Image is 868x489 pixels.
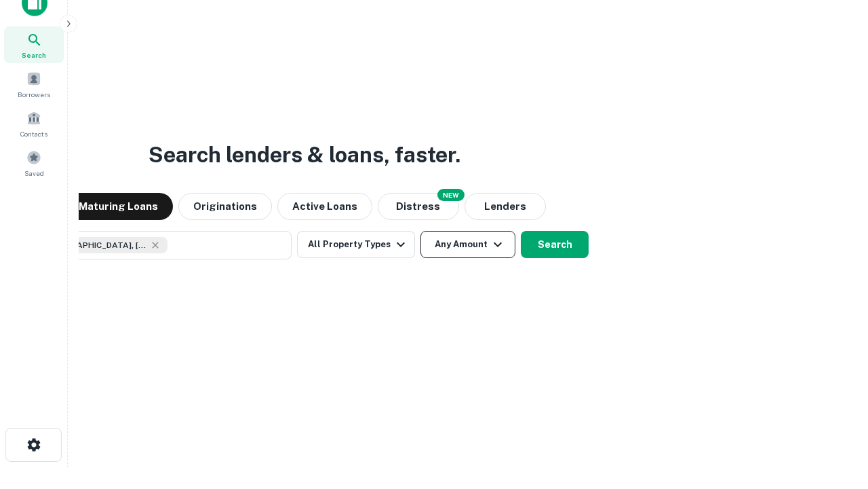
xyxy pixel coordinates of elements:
button: Maturing Loans [64,193,173,220]
iframe: Chat Widget [800,380,868,446]
button: Any Amount [420,231,515,258]
a: Contacts [4,105,64,142]
button: Search distressed loans with lien and other non-mortgage details. [378,193,459,220]
button: Active Loans [277,193,372,220]
button: Search [521,231,589,258]
span: Saved [24,168,44,179]
span: Contacts [20,128,47,139]
button: Lenders [465,193,546,220]
span: Search [22,50,46,60]
button: Originations [178,193,272,220]
h3: Search lenders & loans, faster. [149,139,460,171]
div: NEW [437,189,465,201]
a: Saved [4,145,64,181]
a: Search [4,26,64,63]
button: [GEOGRAPHIC_DATA], [GEOGRAPHIC_DATA], [GEOGRAPHIC_DATA] [20,231,292,259]
a: Borrowers [4,66,64,103]
span: [GEOGRAPHIC_DATA], [GEOGRAPHIC_DATA], [GEOGRAPHIC_DATA] [45,239,147,251]
button: All Property Types [297,231,415,258]
span: Borrowers [18,89,50,100]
